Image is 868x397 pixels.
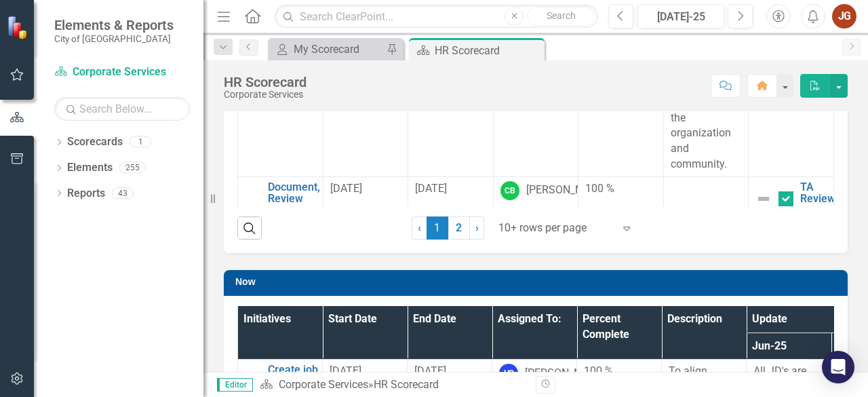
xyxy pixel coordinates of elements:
[112,187,134,199] div: 43
[54,64,190,80] a: Corporate Services
[578,176,664,370] td: Double-Click to Edit
[448,216,470,240] a: 2
[294,41,383,58] div: My Scorecard
[418,221,421,234] span: ‹
[832,4,856,29] button: JG
[475,221,479,234] span: ›
[7,16,31,39] img: ClearPoint Strategy
[130,136,151,148] div: 1
[525,366,606,381] div: [PERSON_NAME]
[637,4,724,29] button: [DATE]-25
[119,162,146,174] div: 255
[323,176,408,370] td: Double-Click to Edit
[435,42,541,59] div: HR Scorecard
[585,181,656,197] div: 100 %
[224,75,307,90] div: HR Scorecard
[271,41,383,58] a: My Scorecard
[217,378,253,392] span: Editor
[415,182,447,195] span: [DATE]
[268,181,322,265] a: Document, Review and Improve Talent Acquisition Processes
[642,9,719,25] div: [DATE]-25
[238,176,323,370] td: Double-Click to Edit Right Click for Context Menu
[374,378,439,391] div: HR Scorecard
[260,377,526,393] div: »
[749,176,834,221] td: Double-Click to Edit Right Click for Context Menu
[547,10,576,21] span: Search
[54,97,190,121] input: Search Below...
[526,183,608,198] div: [PERSON_NAME]
[235,277,841,287] h3: Now
[500,181,519,200] div: CB
[663,176,749,370] td: Double-Click to Edit
[414,364,446,377] span: [DATE]
[67,186,105,202] a: Reports
[330,182,362,195] span: [DATE]
[408,176,494,370] td: Double-Click to Edit
[224,90,307,100] div: Corporate Services
[427,216,448,240] span: 1
[755,191,772,207] img: Not Defined
[54,17,174,33] span: Elements & Reports
[800,29,857,112] a: Update recruitment training for hiring managers to include DE&I
[275,5,598,29] input: Search ClearPoint...
[584,364,654,379] div: 100 %
[499,364,518,383] div: HG
[822,351,854,383] div: Open Intercom Messenger
[527,7,595,26] button: Search
[67,160,113,176] a: Elements
[279,378,368,391] a: Corporate Services
[330,364,361,377] span: [DATE]
[67,134,123,150] a: Scorecards
[493,176,578,370] td: Double-Click to Edit
[54,33,174,44] small: City of [GEOGRAPHIC_DATA]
